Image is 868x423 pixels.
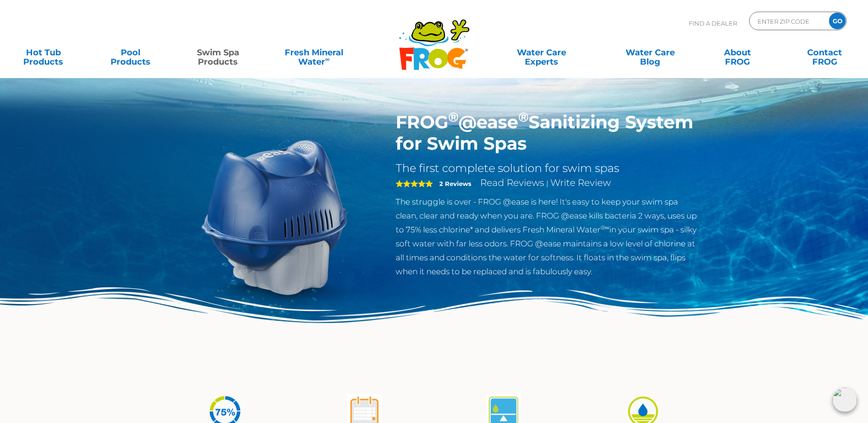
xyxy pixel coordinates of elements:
a: Fresh MineralWater∞ [271,43,356,62]
a: Write Review [550,177,611,188]
span: | [546,179,548,188]
a: PoolProducts [97,43,164,62]
sup: ® [518,109,529,125]
sup: ®∞ [600,224,609,231]
a: Hot TubProducts [9,43,77,62]
img: ss-@ease-hero.png [170,112,382,324]
sup: ® [448,109,458,125]
a: ContactFROG [791,43,859,62]
h1: FROG @ease Sanitizing System for Swim Spas [396,112,699,154]
a: Water CareBlog [616,43,684,62]
p: Find A Dealer [689,12,737,35]
strong: 2 Reviews [439,180,471,187]
span: 5 [396,180,433,187]
a: Water CareExperts [486,43,597,62]
a: Read Reviews [480,177,544,188]
sup: ∞ [325,55,330,63]
input: GO [829,13,846,29]
h2: The first complete solution for swim spas [396,161,699,175]
img: openIcon [833,388,857,412]
p: The struggle is over - FROG @ease is here! It's easy to keep your swim spa clean, clear and ready... [396,195,699,278]
input: Zip Code Form [757,14,819,28]
a: AboutFROG [704,43,771,62]
a: Swim SpaProducts [184,43,252,62]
